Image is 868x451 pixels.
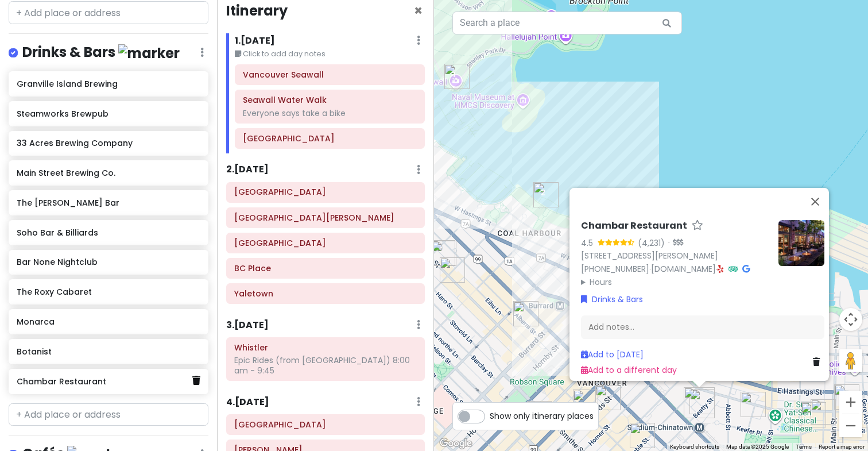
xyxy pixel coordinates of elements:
[796,444,812,450] a: Terms (opens in new tab)
[192,373,200,388] a: Delete place
[670,443,719,451] button: Keyboard shortcuts
[118,44,180,62] img: marker
[17,346,200,357] h6: Botanist
[437,436,475,451] a: Open this area in Google Maps (opens a new window)
[581,220,769,288] div: · ·
[573,390,598,415] div: JAPADOG
[9,403,208,426] input: + Add place or address
[234,342,417,353] h6: Whistler
[527,401,552,426] div: The Roxy Cabaret
[17,109,200,119] h6: Steamworks Brewpub
[234,187,417,197] h6: Granville Island
[17,198,200,208] h6: The [PERSON_NAME] Bar
[692,220,703,232] a: Star place
[638,236,665,249] div: (4,231)
[17,257,200,267] h6: Bar None Nightclub
[595,385,621,410] div: Cafe Medina
[234,355,417,376] div: Epic Rides (from [GEOGRAPHIC_DATA]) 8:00 am - 9:45
[533,182,559,207] div: Seawall Water Walk
[414,1,423,20] span: Close itinerary
[243,95,417,105] h6: Seawall Water Walk
[234,419,417,430] h6: Lions Gate Bridge
[243,70,417,80] h6: Vancouver Seawall
[437,436,475,451] img: Google
[234,213,417,223] h6: Queen Elizabeth Park
[235,35,275,47] h6: 1 . [DATE]
[243,108,417,118] div: Everyone says take a bike
[839,308,862,331] button: Map camera controls
[17,287,200,297] h6: The Roxy Cabaret
[726,444,789,450] span: Map data ©2025 Google
[742,265,750,273] i: Google Maps
[17,376,192,387] h6: Chambar Restaurant
[839,391,862,414] button: Zoom in
[234,238,417,248] h6: Mount Pleasant
[431,241,456,266] div: Ramen Danbo Robson
[801,402,826,427] div: The Keefer Bar
[414,4,423,18] button: Close
[234,263,417,273] h6: BC Place
[581,364,677,375] a: Add to a different day
[235,48,425,60] small: Click to add day notes
[17,168,200,178] h6: Main Street Brewing Co.
[839,349,862,372] button: Drag Pegman onto the map to open Street View
[819,444,865,450] a: Report a map error
[430,240,455,265] div: Miko Sushi Japanese Restaurant
[226,164,269,176] h6: 2 . [DATE]
[581,220,687,232] h6: Chambar Restaurant
[22,43,180,62] h4: Drinks & Bars
[630,423,655,448] div: Fanny Bay Oyster Bar & Shellfish Market
[581,315,824,339] div: Add notes...
[813,356,824,368] a: Delete place
[226,2,288,20] h4: Itinerary
[513,301,538,326] div: Black+Blue
[581,275,769,288] summary: Hours
[581,250,718,261] a: [STREET_ADDRESS][PERSON_NAME]
[17,228,200,238] h6: Soho Bar & Billiards
[17,138,200,148] h6: 33 Acres Brewing Company
[581,236,598,249] div: 4.5
[226,319,269,331] h6: 3 . [DATE]
[811,399,836,425] div: Bao Bei
[684,387,715,418] div: Chambar Restaurant
[17,317,200,327] h6: Monarca
[226,396,269,408] h6: 4 . [DATE]
[440,257,465,283] div: Ban Bu Xian Szechuan Cuisine Vancouver Downtown
[9,1,208,24] input: + Add place or address
[581,293,643,306] a: Drinks & Bars
[665,237,683,249] div: ·
[452,11,682,34] input: Search a place
[741,392,766,417] div: Chinatown
[490,410,594,422] span: Show only itinerary places
[834,384,859,410] div: Mello
[839,414,862,437] button: Zoom out
[801,188,829,215] button: Close
[17,79,200,89] h6: Granville Island Brewing
[728,265,738,273] i: Tripadvisor
[444,64,470,89] div: Vancouver Seawall
[778,220,824,266] img: Picture of the place
[581,263,649,275] a: [PHONE_NUMBER]
[243,133,417,144] h6: Gastown
[581,349,644,360] a: Add to [DATE]
[234,288,417,299] h6: Yaletown
[651,263,716,275] a: [DOMAIN_NAME]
